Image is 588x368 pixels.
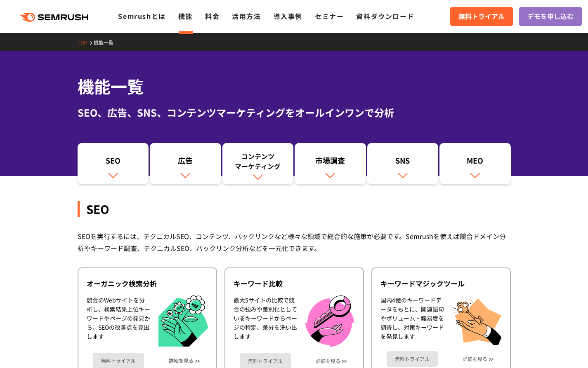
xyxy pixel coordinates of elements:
div: オーガニック検索分析 [87,279,208,288]
a: セミナー [315,11,344,21]
a: 広告 [150,143,221,184]
a: 料金 [205,11,220,21]
a: Semrushとは [118,11,165,21]
a: 詳細を見る [169,358,194,363]
a: 市場調査 [295,143,366,184]
div: 広告 [154,155,217,169]
a: 機能 [178,11,193,21]
div: SEO、広告、SNS、コンテンツマーケティングをオールインワンで分析 [78,105,511,120]
img: キーワードマジックツール [452,295,502,345]
a: SNS [367,143,439,184]
a: 導入事例 [274,11,302,21]
h1: 機能一覧 [78,74,511,98]
div: 最大5サイトの比較で競合の強みや差別化としているキーワードからページの特定、差分を洗い出します [234,295,297,347]
a: 無料トライアル [387,351,438,367]
div: コンテンツ マーケティング [227,151,290,171]
div: SEO [78,201,511,217]
div: MEO [444,155,507,169]
div: SEOを実行するには、テクニカルSEO、コンテンツ、バックリンクなど様々な領域で総合的な施策が必要です。Semrushを使えば競合ドメイン分析やキーワード調査、テクニカルSEO、バックリンク分析... [78,230,511,254]
a: SEO [78,143,149,184]
a: 機能一覧 [94,39,120,46]
a: 無料トライアル [450,7,513,26]
div: 市場調査 [299,155,362,169]
a: 資料ダウンロード [356,11,414,21]
div: 競合のWebサイトを分析し、検索結果上位キーワードやページの発見から、SEOの改善点を見出します [87,295,150,347]
a: デモを申し込む [519,7,582,26]
div: 国内4億のキーワードデータをもとに、関連語句やボリューム・難易度を調査し、対策キーワードを発見します [380,295,444,345]
span: 無料トライアル [458,11,505,22]
a: 詳細を見る [463,356,487,362]
a: 活用方法 [232,11,261,21]
a: 詳細を見る [316,358,340,364]
div: キーワード比較 [234,279,355,288]
img: オーガニック検索分析 [158,295,208,347]
span: デモを申し込む [527,11,574,22]
div: SEO [82,155,145,169]
a: MEO [439,143,511,184]
a: TOP [78,39,94,46]
div: SNS [371,155,435,169]
img: キーワード比較 [305,295,354,347]
div: キーワードマジックツール [380,279,502,288]
a: コンテンツマーケティング [222,143,294,184]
